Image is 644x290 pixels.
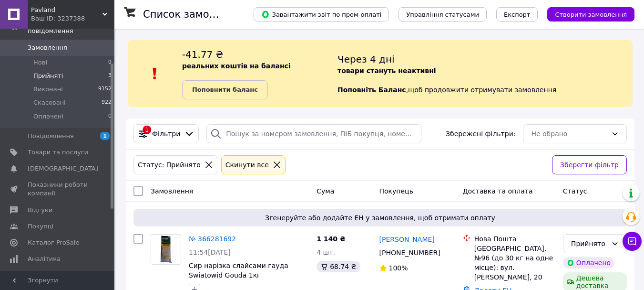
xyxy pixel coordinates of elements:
span: 0 [108,112,112,121]
div: [GEOGRAPHIC_DATA], №96 (до 30 кг на одне місце): вул. [PERSON_NAME], 20 [474,244,555,282]
button: Управління статусами [399,7,487,21]
img: :exclamation: [148,66,162,81]
div: Статус: Прийнято [136,160,203,170]
a: № 366281692 [189,235,236,243]
span: -41.77 ₴ [182,49,223,60]
span: Аналітика [28,255,61,263]
b: товари стануть неактивні [337,67,436,75]
a: Створити замовлення [538,10,634,18]
span: 9152 [98,85,112,94]
span: Покупець [379,187,413,195]
span: 922 [102,98,112,107]
b: Поповніть Баланс [337,86,406,94]
a: Фото товару [151,234,181,265]
h1: Список замовлень [143,9,240,20]
div: 68.74 ₴ [317,261,360,272]
span: Зберегти фільтр [560,160,619,170]
div: Cкинути все [224,160,271,170]
span: Доставка та оплата [463,187,533,195]
span: Збережені фільтри: [446,129,515,139]
button: Чат з покупцем [623,232,642,251]
span: Замовлення [28,43,67,52]
span: Товари та послуги [28,148,88,157]
span: 4 шт. [317,248,335,256]
span: Замовлення [151,187,193,195]
span: Виконані [33,85,63,94]
div: Оплачено [563,257,614,269]
span: Прийняті [33,72,63,80]
span: Завантажити звіт по пром-оплаті [261,10,381,19]
span: Cума [317,187,334,195]
a: Поповнити баланс [182,80,268,99]
button: Зберегти фільтр [552,155,627,174]
span: Відгуки [28,206,52,215]
button: Експорт [496,7,538,21]
input: Пошук за номером замовлення, ПІБ покупця, номером телефону, Email, номером накладної [206,124,421,143]
span: Експорт [504,11,531,18]
div: Ваш ID: 3237388 [31,14,114,23]
span: Статус [563,187,587,195]
span: Показники роботи компанії [28,181,88,198]
b: реальних коштів на балансі [182,62,291,70]
span: Фільтри [152,129,180,139]
span: Нові [33,58,47,67]
div: Прийнято [571,238,607,249]
span: [DEMOGRAPHIC_DATA] [28,164,98,173]
span: 1 [100,132,110,140]
span: Каталог ProSale [28,238,79,247]
img: Фото товару [153,235,178,264]
a: Сир нарізка слайсами гауда Swiatowid Gouda 1кг [189,262,288,279]
div: , щоб продовжити отримувати замовлення [337,48,633,99]
span: 100% [389,264,408,272]
span: 1 140 ₴ [317,235,346,243]
button: Створити замовлення [547,7,634,21]
button: Завантажити звіт по пром-оплаті [254,7,389,21]
span: 0 [108,58,112,67]
span: 11:54[DATE] [189,248,231,256]
span: Згенеруйте або додайте ЕН у замовлення, щоб отримати оплату [137,213,623,223]
span: Створити замовлення [555,11,627,18]
div: Нова Пошта [474,234,555,244]
span: Скасовані [33,98,66,107]
span: Оплачені [33,112,63,121]
span: 3 [108,72,112,80]
span: Повідомлення [28,132,74,140]
b: Поповнити баланс [192,86,258,93]
div: [PHONE_NUMBER] [378,246,442,259]
a: [PERSON_NAME] [379,235,435,244]
span: Покупці [28,222,53,231]
span: Через 4 дні [337,54,395,65]
span: Pavland [31,6,102,14]
span: Управління статусами [406,11,479,18]
div: Не обрано [531,129,607,139]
